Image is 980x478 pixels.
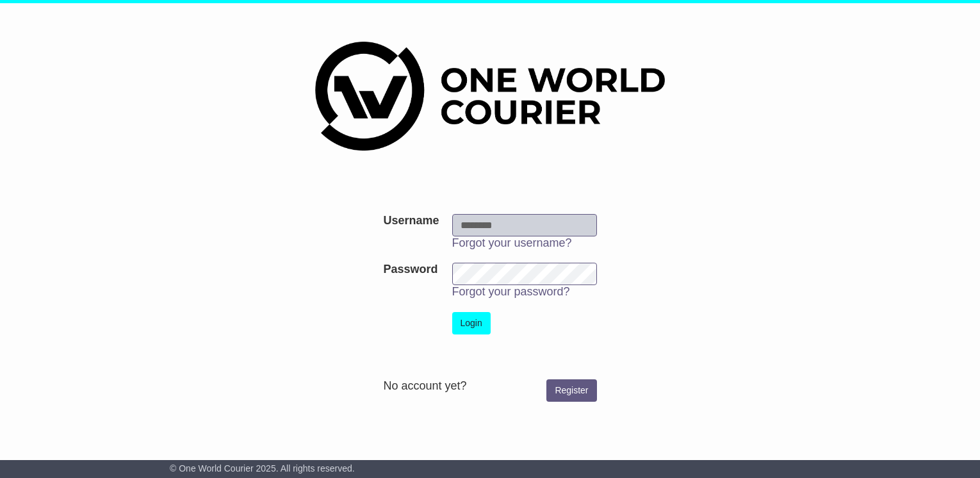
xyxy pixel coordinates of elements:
[546,379,596,402] a: Register
[170,463,355,474] span: © One World Courier 2025. All rights reserved.
[315,42,665,151] img: One World
[383,379,596,393] div: No account yet?
[452,236,572,249] a: Forgot your username?
[383,263,437,277] label: Password
[452,312,491,334] button: Login
[452,285,570,298] a: Forgot your password?
[383,214,439,228] label: Username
